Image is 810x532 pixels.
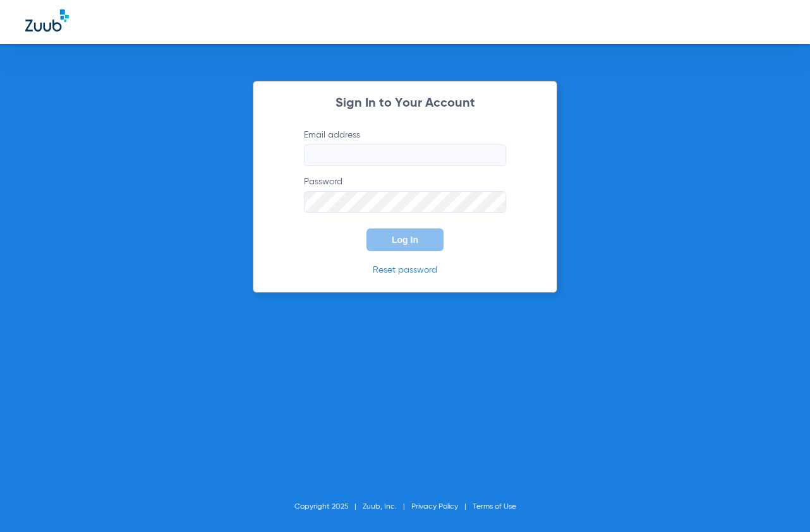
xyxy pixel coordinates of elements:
[411,503,458,511] a: Privacy Policy
[392,235,418,245] span: Log In
[304,145,506,166] input: Email address
[304,129,506,166] label: Email address
[304,191,506,213] input: Password
[363,500,411,513] li: Zuub, Inc.
[366,228,444,251] button: Log In
[294,500,363,513] li: Copyright 2025
[473,503,516,511] a: Terms of Use
[373,266,437,275] a: Reset password
[747,471,810,532] iframe: Chat Widget
[304,175,506,213] label: Password
[25,9,69,32] img: Zuub Logo
[285,97,525,110] h2: Sign In to Your Account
